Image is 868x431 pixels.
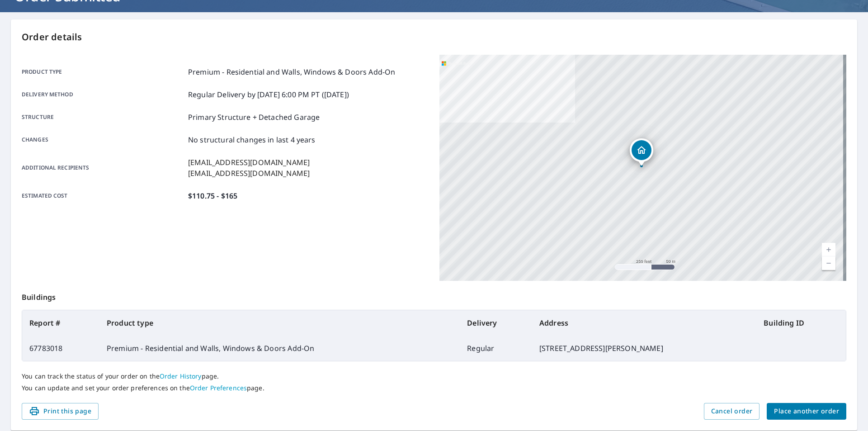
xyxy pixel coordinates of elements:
[22,89,184,100] p: Delivery method
[22,112,184,123] p: Structure
[822,243,835,256] a: Current Level 17, Zoom In
[188,134,316,145] p: No structural changes in last 4 years
[22,134,184,145] p: Changes
[188,168,310,179] p: [EMAIL_ADDRESS][DOMAIN_NAME]
[532,336,756,361] td: [STREET_ADDRESS][PERSON_NAME]
[822,256,835,270] a: Current Level 17, Zoom Out
[767,403,846,420] button: Place another order
[188,190,237,201] p: $110.75 - $165
[29,406,91,417] span: Print this page
[532,310,756,336] th: Address
[711,406,753,417] span: Cancel order
[22,190,184,201] p: Estimated cost
[460,336,532,361] td: Regular
[22,403,99,420] button: Print this page
[188,157,310,168] p: [EMAIL_ADDRESS][DOMAIN_NAME]
[22,384,846,392] p: You can update and set your order preferences on the page.
[22,30,846,44] p: Order details
[630,138,653,166] div: Dropped pin, building 1, Residential property, 1001 Allen St Charlotte, NC 28205
[22,66,184,77] p: Product type
[774,406,839,417] span: Place another order
[99,336,460,361] td: Premium - Residential and Walls, Windows & Doors Add-On
[22,157,184,179] p: Additional recipients
[190,384,247,392] a: Order Preferences
[460,310,532,336] th: Delivery
[756,310,846,336] th: Building ID
[22,372,846,380] p: You can track the status of your order on the page.
[99,310,460,336] th: Product type
[22,281,846,310] p: Buildings
[188,89,349,100] p: Regular Delivery by [DATE] 6:00 PM PT ([DATE])
[22,336,99,361] td: 67783018
[188,112,320,123] p: Primary Structure + Detached Garage
[160,372,202,380] a: Order History
[188,66,395,77] p: Premium - Residential and Walls, Windows & Doors Add-On
[704,403,760,420] button: Cancel order
[22,310,99,336] th: Report #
